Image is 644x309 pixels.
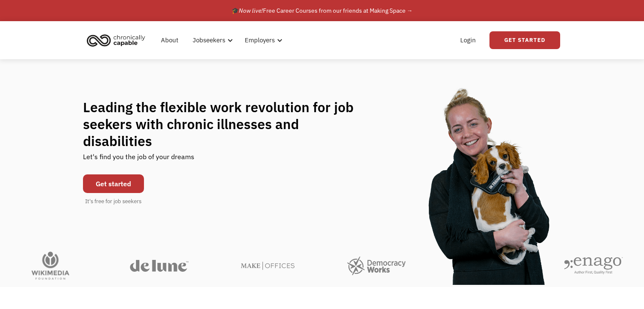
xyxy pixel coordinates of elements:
a: Get Started [489,31,560,49]
a: Login [455,27,481,54]
h1: Leading the flexible work revolution for job seekers with chronic illnesses and disabilities [83,99,370,149]
a: About [156,27,183,54]
div: 🎓 Free Career Courses from our friends at Making Space → [232,6,413,16]
div: Employers [245,35,275,45]
div: Jobseekers [193,35,225,45]
a: Get started [83,174,144,193]
div: Let's find you the job of your dreams [83,149,194,170]
div: Employers [240,27,285,54]
a: home [84,31,152,50]
img: Chronically Capable logo [84,31,148,50]
div: Jobseekers [188,27,235,54]
div: It's free for job seekers [85,197,141,206]
em: Now live! [239,7,263,14]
